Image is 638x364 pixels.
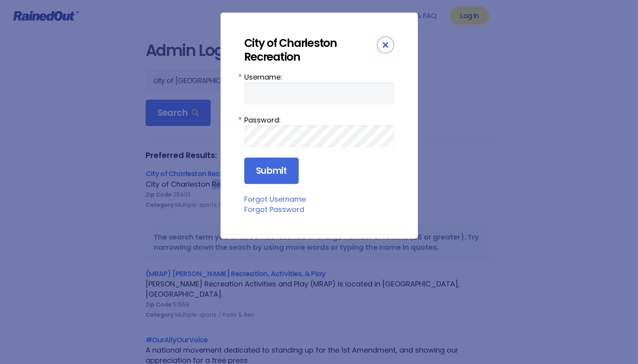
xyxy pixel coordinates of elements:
div: City of Charleston Recreation [244,36,377,64]
input: Submit [244,158,299,184]
a: Forgot Password [244,204,304,214]
label: Password: [244,115,394,125]
a: Forgot Username [244,194,306,204]
label: Username: [244,72,394,82]
div: Close [377,36,394,54]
